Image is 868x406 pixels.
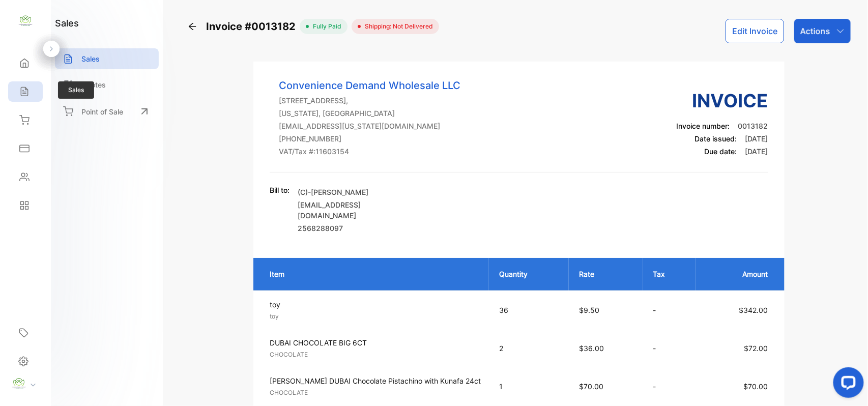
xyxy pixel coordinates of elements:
[825,363,868,406] iframe: LiveChat chat widget
[279,146,460,157] p: VAT/Tax #: 11603154
[653,305,686,315] p: -
[55,16,79,30] h1: sales
[298,187,415,197] p: (C)-[PERSON_NAME]
[206,19,300,34] span: Invoice #0013182
[794,19,851,43] button: Actions
[653,343,686,354] p: -
[81,79,106,90] p: Quotes
[270,185,290,195] p: Bill to:
[55,100,159,123] a: Point of Sale
[361,22,433,31] span: Shipping: Not Delivered
[279,133,460,144] p: [PHONE_NUMBER]
[739,306,768,314] span: $342.00
[55,48,159,69] a: Sales
[499,381,559,392] p: 1
[653,269,686,279] p: Tax
[499,269,559,279] p: Quantity
[270,350,481,359] p: CHOCOLATE
[298,223,415,234] p: 2568288097
[279,78,460,93] p: Convenience Demand Wholesale LLC
[579,306,599,314] span: $9.50
[677,87,768,114] h3: Invoice
[279,121,460,131] p: [EMAIL_ADDRESS][US_STATE][DOMAIN_NAME]
[800,25,830,37] p: Actions
[745,147,768,156] span: [DATE]
[706,269,768,279] p: Amount
[270,388,481,397] p: CHOCOLATE
[579,269,632,279] p: Rate
[279,108,460,119] p: [US_STATE], [GEOGRAPHIC_DATA]
[744,382,768,391] span: $70.00
[270,375,481,386] p: [PERSON_NAME] DUBAI Chocolate Pistachino with Kunafa 24ct
[81,106,123,117] p: Point of Sale
[499,305,559,315] p: 36
[738,122,768,130] span: 0013182
[579,344,604,353] span: $36.00
[279,95,460,106] p: [STREET_ADDRESS],
[677,122,730,130] span: Invoice number:
[18,13,33,28] img: logo
[726,19,784,43] button: Edit Invoice
[270,337,481,348] p: DUBAI CHOCOLATE BIG 6CT
[745,134,768,143] span: [DATE]
[695,134,737,143] span: Date issued:
[11,376,26,391] img: profile
[298,199,415,221] p: [EMAIL_ADDRESS][DOMAIN_NAME]
[744,344,768,353] span: $72.00
[270,269,479,279] p: Item
[499,343,559,354] p: 2
[270,312,481,321] p: toy
[653,381,686,392] p: -
[579,382,603,391] span: $70.00
[270,299,481,310] p: toy
[81,53,100,64] p: Sales
[309,22,341,31] span: fully paid
[58,81,94,99] span: Sales
[705,147,737,156] span: Due date:
[55,74,159,95] a: Quotes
